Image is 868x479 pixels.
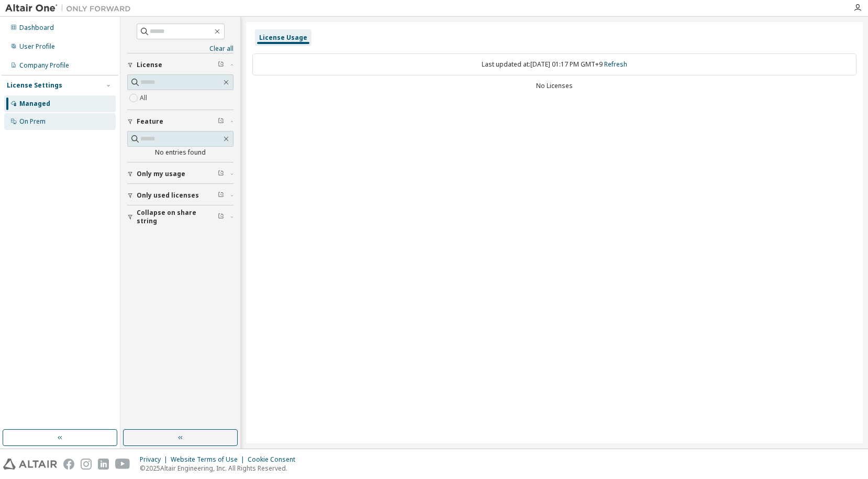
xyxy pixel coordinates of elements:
button: Only used licenses [127,184,233,207]
button: License [127,53,233,77]
img: instagram.svg [81,459,92,470]
a: Clear all [127,45,233,53]
div: Privacy [140,455,171,464]
p: © 2025 Altair Engineering, Inc. All Rights Reserved. [140,464,302,473]
button: Only my usage [127,162,233,186]
span: Clear filter [218,191,224,200]
div: Managed [19,100,50,108]
span: Feature [137,117,163,126]
div: Cookie Consent [248,455,302,464]
div: Company Profile [19,61,69,70]
div: Dashboard [19,24,54,32]
div: License Settings [7,81,62,90]
div: On Prem [19,117,46,126]
span: Clear filter [218,170,224,178]
span: Clear filter [218,61,224,69]
button: Feature [127,110,233,133]
img: facebook.svg [63,459,74,470]
label: All [140,92,149,104]
a: Refresh [604,60,627,69]
span: License [137,61,162,69]
div: License Usage [259,34,307,42]
div: User Profile [19,42,55,51]
span: Only used licenses [137,191,199,200]
span: Clear filter [218,117,224,126]
img: youtube.svg [115,459,130,470]
span: Only my usage [137,170,185,178]
div: Last updated at: [DATE] 01:17 PM GMT+9 [252,53,856,75]
span: Collapse on share string [137,209,218,225]
div: No Licenses [252,82,856,90]
img: linkedin.svg [98,459,109,470]
span: Clear filter [218,213,224,221]
div: Website Terms of Use [171,455,248,464]
img: altair_logo.svg [3,459,57,470]
button: Collapse on share string [127,205,233,228]
img: Altair One [5,3,136,14]
div: No entries found [127,148,233,157]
